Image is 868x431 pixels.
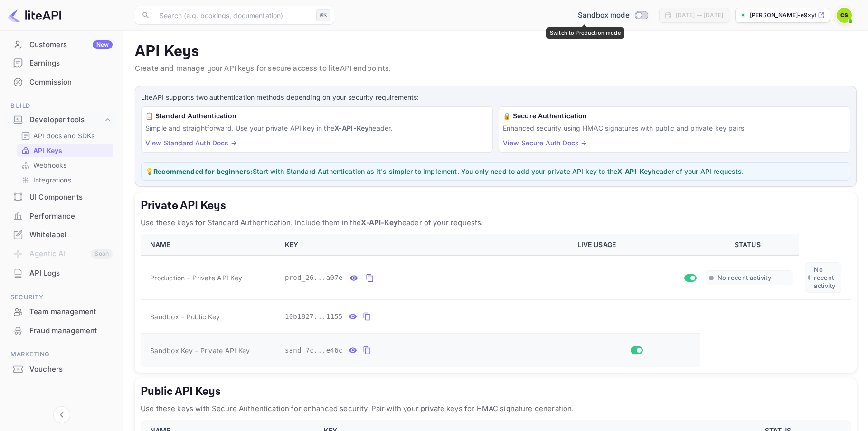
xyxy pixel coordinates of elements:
[29,268,113,279] div: API Logs
[6,226,117,243] a: Whitelabel
[6,73,117,91] a: Commission
[29,364,113,375] div: Vouchers
[6,264,117,282] a: API Logs
[33,131,95,141] p: API docs and SDKs
[6,292,117,303] span: Security
[17,173,113,187] div: Integrations
[361,218,397,227] strong: X-API-Key
[6,17,117,34] a: Bookings
[17,129,113,143] div: API docs and SDKs
[29,326,113,336] div: Fraud management
[21,175,110,185] a: Integrations
[6,101,117,111] span: Build
[17,144,113,157] div: API Keys
[21,160,110,170] a: Webhooks
[154,6,312,25] input: Search (e.g. bookings, documentation)
[676,11,723,19] div: [DATE] — [DATE]
[29,192,113,203] div: UI Components
[6,112,117,128] div: Developer tools
[29,211,113,222] div: Performance
[6,226,117,244] div: Whitelabel
[6,73,117,92] div: Commission
[135,42,857,61] p: API Keys
[6,207,117,226] div: Performance
[578,10,630,21] span: Sandbox mode
[29,39,113,50] div: Customers
[29,77,113,88] div: Commission
[141,198,851,213] h5: Private API Keys
[546,27,624,39] div: Switch to Production mode
[6,207,117,225] a: Performance
[141,403,851,414] p: Use these keys with Secure Authentication for enhanced security. Pair with your private keys for ...
[717,274,771,282] span: No recent activity
[316,9,330,21] div: ⌘K
[700,234,799,256] th: STATUS
[17,158,113,172] div: Webhooks
[6,360,117,379] div: Vouchers
[145,166,846,176] p: 💡 Start with Standard Authentication as it's simpler to implement. You only need to add your priv...
[814,266,838,289] span: No recent activity
[285,345,343,355] span: sand_7c...e46c
[8,8,61,23] img: LiteAPI logo
[33,160,66,170] p: Webhooks
[279,234,572,256] th: KEY
[574,10,651,21] div: Switch to Production mode
[6,322,117,339] a: Fraud management
[285,273,343,283] span: prod_26...a07e
[572,234,700,256] th: LIVE USAGE
[141,217,851,229] p: Use these keys for Standard Authentication. Include them in the header of your requests.
[141,234,851,367] table: private api keys table
[6,349,117,360] span: Marketing
[150,346,250,354] span: Sandbox Key – Private API Key
[6,36,117,54] div: CustomersNew
[29,58,113,69] div: Earnings
[503,139,587,147] a: View Secure Auth Docs →
[93,40,113,49] div: New
[141,234,279,256] th: NAME
[6,188,117,206] a: UI Components
[6,360,117,378] a: Vouchers
[33,175,71,185] p: Integrations
[6,54,117,73] div: Earnings
[141,384,851,399] h5: Public API Keys
[29,115,103,125] div: Developer tools
[503,123,846,133] p: Enhanced security using HMAC signatures with public and private key pairs.
[145,111,489,121] h6: 📋 Standard Authentication
[21,131,110,141] a: API docs and SDKs
[145,123,489,133] p: Simple and straightforward. Use your private API key in the header.
[29,230,113,240] div: Whitelabel
[837,8,852,23] img: Colin Seaman
[6,54,117,72] a: Earnings
[6,303,117,320] a: Team management
[750,11,816,19] p: [PERSON_NAME]-e9xyf.nui...
[6,322,117,340] div: Fraud management
[141,92,850,103] p: LiteAPI supports two authentication methods depending on your security requirements:
[153,167,253,175] strong: Recommended for beginners:
[334,124,368,132] strong: X-API-Key
[617,167,651,175] strong: X-API-Key
[6,188,117,207] div: UI Components
[150,312,220,322] span: Sandbox – Public Key
[145,139,237,147] a: View Standard Auth Docs →
[6,303,117,321] div: Team management
[29,306,113,317] div: Team management
[6,264,117,283] div: API Logs
[503,111,846,121] h6: 🔒 Secure Authentication
[33,145,62,155] p: API Keys
[150,273,242,283] span: Production – Private API Key
[6,36,117,53] a: CustomersNew
[285,312,343,322] span: 10b1827...1155
[53,406,70,423] button: Collapse navigation
[135,63,857,75] p: Create and manage your API keys for secure access to liteAPI endpoints.
[21,145,110,155] a: API Keys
